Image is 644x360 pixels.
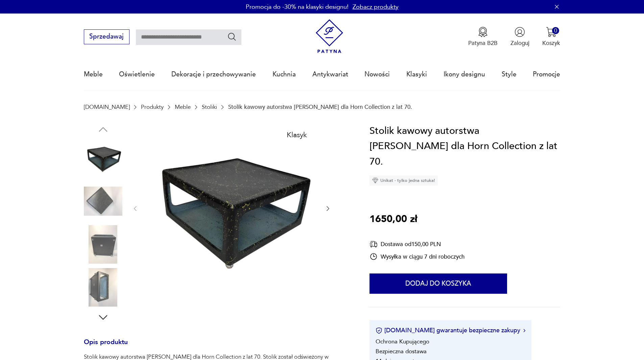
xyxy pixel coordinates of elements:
[119,59,155,90] a: Oświetlenie
[312,19,347,53] img: Patyna - sklep z meblami i dekoracjami vintage
[369,240,378,248] img: Ikona dostawy
[84,29,129,44] button: Sprzedawaj
[228,104,412,110] p: Stolik kawowy autorstwa [PERSON_NAME] dla Horn Collection z lat 70.
[369,253,464,261] div: Wysyłka w ciągu 7 dni roboczych
[523,329,525,332] img: Ikona strzałki w prawo
[372,177,378,184] img: Ikona diamentu
[406,59,427,90] a: Klasyki
[84,59,103,90] a: Meble
[376,327,382,334] img: Ikona certyfikatu
[510,27,529,47] button: Zaloguj
[246,3,349,11] p: Promocja do -30% na klasyki designu!
[84,139,122,177] img: Zdjęcie produktu Stolik kawowy autorstwa Petera Ghyczy dla Horn Collection z lat 70.
[542,39,560,47] p: Koszyk
[542,27,560,47] button: 0Koszyk
[468,39,498,47] p: Patyna B2B
[84,34,129,40] a: Sprzedawaj
[369,240,464,248] div: Dostawa od 150,00 PLN
[84,182,122,220] img: Zdjęcie produktu Stolik kawowy autorstwa Petera Ghyczy dla Horn Collection z lat 70.
[444,59,485,90] a: Ikony designu
[478,27,488,37] img: Ikona medalu
[502,59,517,90] a: Style
[141,104,164,110] a: Produkty
[84,225,122,264] img: Zdjęcie produktu Stolik kawowy autorstwa Petera Ghyczy dla Horn Collection z lat 70.
[175,104,191,110] a: Meble
[376,338,429,345] li: Ochrona Kupującego
[147,123,316,293] img: Zdjęcie produktu Stolik kawowy autorstwa Petera Ghyczy dla Horn Collection z lat 70.
[312,59,348,90] a: Antykwariat
[376,326,525,335] button: [DOMAIN_NAME] gwarantuje bezpieczne zakupy
[364,59,390,90] a: Nowości
[376,347,427,355] li: Bezpieczna dostawa
[84,104,130,110] a: [DOMAIN_NAME]
[84,268,122,307] img: Zdjęcie produktu Stolik kawowy autorstwa Petera Ghyczy dla Horn Collection z lat 70.
[369,175,438,186] div: Unikat - tylko jedna sztuka!
[369,123,560,170] h1: Stolik kawowy autorstwa [PERSON_NAME] dla Horn Collection z lat 70.
[272,59,296,90] a: Kuchnia
[468,27,498,47] a: Ikona medaluPatyna B2B
[546,27,556,37] img: Ikona koszyka
[282,126,312,143] div: Klasyk
[353,3,399,11] a: Zobacz produkty
[552,27,559,34] div: 0
[202,104,217,110] a: Stoliki
[515,27,525,37] img: Ikonka użytkownika
[468,27,498,47] button: Patyna B2B
[369,212,417,227] p: 1650,00 zł
[510,39,529,47] p: Zaloguj
[533,59,560,90] a: Promocje
[369,273,507,294] button: Dodaj do koszyka
[227,32,237,42] button: Szukaj
[171,59,256,90] a: Dekoracje i przechowywanie
[84,340,350,353] h3: Opis produktu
